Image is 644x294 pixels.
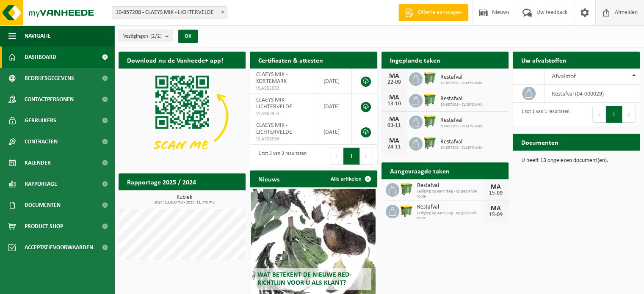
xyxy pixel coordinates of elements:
h2: Nieuws [250,170,288,187]
span: Offerte aanvragen [416,8,464,17]
span: VLA902951 [256,110,310,117]
span: CLAEYS MIK - KORTEMARK [256,71,287,85]
span: Wat betekent de nieuwe RED-richtlijn voor u als klant? [257,272,351,286]
span: Afvalstof [551,73,575,80]
a: Alle artikelen [324,170,376,187]
span: Gebruikers [25,110,56,131]
div: 24-11 [386,144,403,150]
td: [DATE] [317,69,352,94]
div: 03-11 [386,123,403,129]
span: 10-857208 - CLAEYS MIK [440,81,482,86]
span: Bedrijfsgegevens [25,68,74,89]
span: 10-857208 - CLAEYS MIK - LICHTERVELDE [112,6,227,19]
span: Documenten [25,195,61,216]
span: Dashboard [25,47,56,68]
span: Contracten [25,131,58,152]
span: Lediging op aanvraag - op geplande route [417,211,483,221]
div: MA [487,184,504,190]
span: Contactpersonen [25,89,74,110]
button: Next [622,106,636,123]
div: MA [386,137,403,144]
span: Restafval [440,74,482,81]
img: WB-0770-HPE-GN-50 [399,182,414,196]
span: Navigatie [25,25,51,47]
h2: Download nu de Vanheede+ app! [119,52,232,68]
h2: Rapportage 2025 / 2024 [119,173,205,190]
span: 10-857208 - CLAEYS MIK - LICHTERVELDE [112,7,227,19]
h2: Documenten [513,134,567,150]
span: Vestigingen [123,30,162,43]
button: 1 [343,148,360,165]
div: MA [386,116,403,123]
div: 22-09 [386,80,403,85]
img: WB-0770-HPE-GN-50 [423,71,437,85]
div: 13-10 [386,101,403,107]
span: Restafval [417,182,483,189]
h3: Kubiek [123,195,246,205]
span: 10-857208 - CLAEYS MIK [440,146,482,151]
button: OK [178,30,198,43]
span: Lediging op aanvraag - op geplande route [417,189,483,199]
h2: Ingeplande taken [381,52,449,68]
span: Restafval [440,139,482,146]
img: WB-0770-HPE-GN-50 [423,93,437,107]
div: MA [386,73,403,80]
div: MA [487,205,504,212]
img: Download de VHEPlus App [119,69,246,164]
span: CLAEYS MIK - LICHTERVELDE [256,122,292,135]
button: Previous [592,106,606,123]
a: Bekijk rapportage [182,190,245,207]
div: 15-09 [487,212,504,218]
img: WB-0770-HPE-GN-50 [423,114,437,129]
span: Acceptatievoorwaarden [25,237,93,258]
h2: Certificaten & attesten [250,52,332,68]
span: Restafval [417,204,483,211]
div: MA [386,94,403,101]
div: 15-09 [487,190,504,196]
span: CLAEYS MIK - LICHTERVELDE [256,97,292,110]
a: Offerte aanvragen [398,4,468,21]
span: Kalender [25,152,51,173]
button: Previous [330,148,343,165]
button: Vestigingen(2/2) [119,30,173,42]
h2: Aangevraagde taken [381,162,458,179]
div: 1 tot 3 van 3 resultaten [254,147,307,165]
count: (2/2) [150,33,162,39]
span: 10-857208 - CLAEYS MIK [440,124,482,129]
td: restafval (04-000029) [545,85,640,103]
img: WB-1100-HPE-GN-50 [399,203,414,218]
span: Restafval [440,96,482,102]
p: U heeft 13 ongelezen document(en). [521,158,631,164]
span: Product Shop [25,216,63,237]
span: Restafval [440,117,482,124]
span: Rapportage [25,173,57,195]
span: VLA901053 [256,85,310,92]
td: [DATE] [317,119,352,145]
h2: Uw afvalstoffen [513,52,575,68]
span: 2024: 13,860 m3 - 2025: 11,770 m3 [123,201,246,205]
button: Next [360,148,373,165]
button: 1 [606,106,622,123]
img: WB-0770-HPE-GN-50 [423,136,437,150]
span: VLA703956 [256,136,310,143]
span: 10-857208 - CLAEYS MIK [440,102,482,107]
td: [DATE] [317,94,352,119]
div: 1 tot 1 van 1 resultaten [517,105,569,124]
